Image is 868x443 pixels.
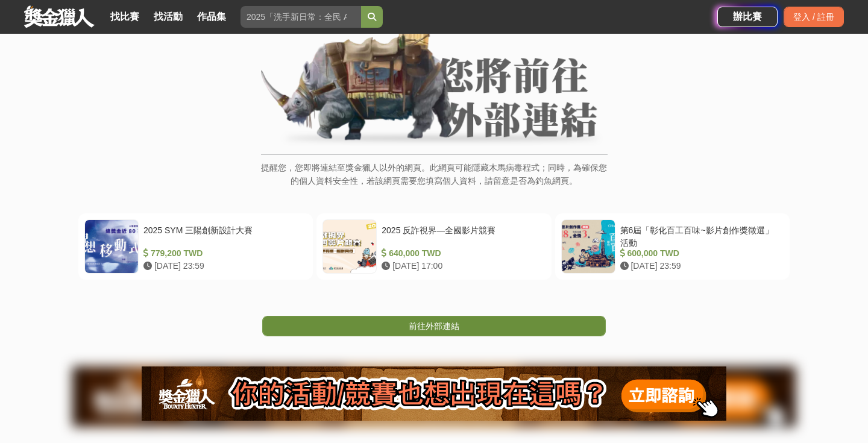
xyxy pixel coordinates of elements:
div: 第6屆「彰化百工百味~影片創作獎徵選」活動 [620,224,779,247]
div: 2025 SYM 三陽創新設計大賽 [143,224,302,247]
div: 640,000 TWD [382,247,540,260]
span: 前往外部連結 [409,321,459,331]
a: 找比賽 [105,8,144,25]
div: 779,200 TWD [143,247,302,260]
div: 600,000 TWD [620,247,779,260]
img: External Link Banner [261,12,608,148]
a: 作品集 [192,8,231,25]
p: 提醒您，您即將連結至獎金獵人以外的網頁。此網頁可能隱藏木馬病毒程式；同時，為確保您的個人資料安全性，若該網頁需要您填寫個人資料，請留意是否為釣魚網頁。 [261,161,608,200]
div: [DATE] 17:00 [382,260,540,272]
a: 第6屆「彰化百工百味~影片創作獎徵選」活動 600,000 TWD [DATE] 23:59 [555,213,790,280]
input: 2025「洗手新日常：全民 ALL IN」洗手歌全台徵選 [241,6,361,28]
div: 2025 反詐視界—全國影片競賽 [382,224,540,247]
div: [DATE] 23:59 [143,260,302,272]
img: 905fc34d-8193-4fb2-a793-270a69788fd0.png [142,366,726,421]
a: 2025 反詐視界—全國影片競賽 640,000 TWD [DATE] 17:00 [316,213,551,280]
div: [DATE] 23:59 [620,260,779,272]
a: 2025 SYM 三陽創新設計大賽 779,200 TWD [DATE] 23:59 [78,213,313,280]
a: 找活動 [149,8,187,25]
a: 前往外部連結 [262,316,606,336]
div: 登入 / 註冊 [784,7,844,27]
a: 辦比賽 [717,7,778,27]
